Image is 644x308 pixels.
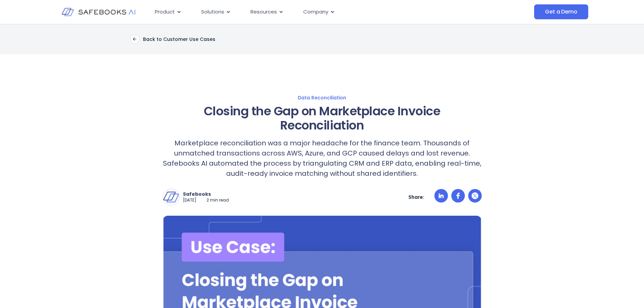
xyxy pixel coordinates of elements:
p: Share: [408,194,424,200]
span: Solutions [201,8,224,16]
p: 2 min read [207,197,229,203]
p: Safebooks [183,191,229,197]
p: [DATE] [183,197,196,203]
h1: Closing the Gap on Marketplace Invoice Reconciliation [163,104,482,133]
nav: Menu [149,5,467,19]
span: Resources [251,8,277,16]
span: Get a Demo [545,8,577,15]
a: Get a Demo [534,4,588,19]
div: Menu Toggle [149,5,467,19]
img: Safebooks [163,189,179,205]
span: Company [303,8,328,16]
a: Back to Customer Use Cases [130,34,215,44]
p: Marketplace reconciliation was a major headache for the finance team. Thousands of unmatched tran... [163,138,482,179]
a: Data Reconciliation [96,95,548,101]
span: Product [155,8,175,16]
p: Back to Customer Use Cases [143,36,215,42]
